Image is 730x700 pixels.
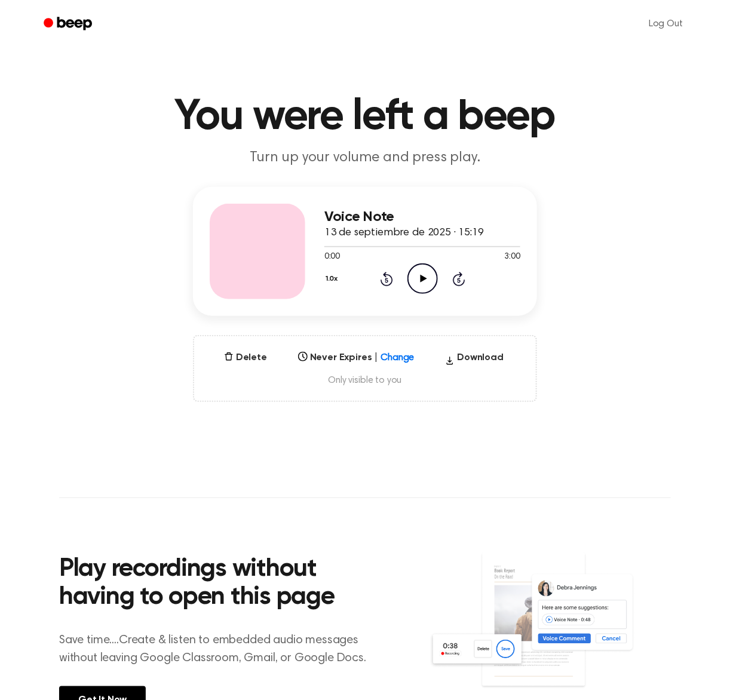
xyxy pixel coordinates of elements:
[59,555,381,612] h2: Play recordings without having to open this page
[637,10,695,38] a: Log Out
[324,228,484,238] span: 13 de septiembre de 2025 · 15:19
[324,251,340,263] span: 0:00
[136,148,594,168] p: Turn up your volume and press play.
[324,209,520,225] h3: Voice Note
[35,13,103,36] a: Beep
[505,251,520,263] span: 3:00
[324,269,342,289] button: 1.0x
[59,96,671,139] h1: You were left a beep
[208,374,522,386] span: Only visible to you
[59,631,381,667] p: Save time....Create & listen to embedded audio messages without leaving Google Classroom, Gmail, ...
[219,351,272,365] button: Delete
[440,351,508,370] button: Download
